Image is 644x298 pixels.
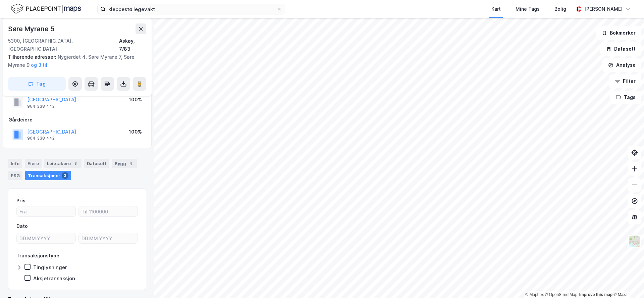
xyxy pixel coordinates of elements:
[609,74,641,88] button: Filter
[127,160,134,167] div: 4
[8,23,56,34] div: Søre Myrane 5
[8,53,141,69] div: Nygjerdet 4, Søre Myrane 7, Søre Myrane 9
[33,275,75,282] div: Aksjetransaksjon
[584,5,623,13] div: [PERSON_NAME]
[600,42,641,56] button: Datasett
[72,160,79,167] div: 8
[610,91,641,104] button: Tags
[25,159,42,168] div: Eiere
[27,104,55,109] div: 964 338 442
[8,159,22,168] div: Info
[16,252,59,260] div: Transaksjonstype
[16,222,28,230] div: Dato
[44,159,82,168] div: Leietakere
[8,77,66,91] button: Tag
[119,37,146,53] div: Askøy, 7/83
[545,292,578,297] a: OpenStreetMap
[79,206,138,216] input: Til 1100000
[25,171,71,180] div: Transaksjoner
[129,96,142,104] div: 100%
[112,159,137,168] div: Bygg
[602,58,641,72] button: Analyse
[610,266,644,298] div: Kontrollprogram for chat
[8,54,58,60] span: Tilhørende adresser:
[610,266,644,298] iframe: Chat Widget
[516,5,540,13] div: Mine Tags
[16,197,25,205] div: Pris
[8,116,146,124] div: Gårdeiere
[554,5,566,13] div: Bolig
[491,5,501,13] div: Kart
[106,4,277,14] input: Søk på adresse, matrikkel, gårdeiere, leietakere eller personer
[579,292,612,297] a: Improve this map
[11,3,81,15] img: logo.f888ab2527a4732fd821a326f86c7f29.svg
[84,159,109,168] div: Datasett
[27,136,55,141] div: 964 338 442
[17,233,75,243] input: DD.MM.YYYY
[62,172,68,179] div: 3
[17,206,75,216] input: Fra
[525,292,544,297] a: Mapbox
[79,233,138,243] input: DD.MM.YYYY
[8,171,22,180] div: ESG
[33,264,67,270] div: Tinglysninger
[129,128,142,136] div: 100%
[8,37,119,53] div: 5300, [GEOGRAPHIC_DATA], [GEOGRAPHIC_DATA]
[596,26,641,40] button: Bokmerker
[628,235,641,248] img: Z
